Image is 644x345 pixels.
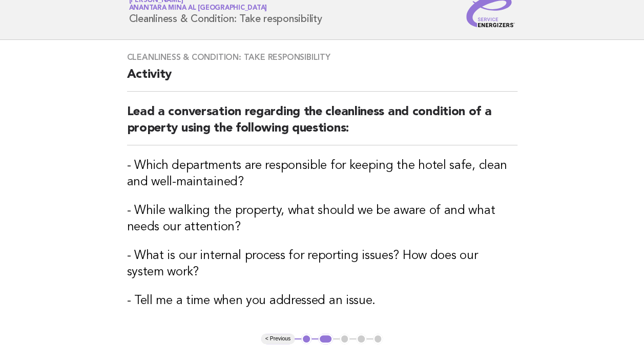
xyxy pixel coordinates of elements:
button: 2 [318,334,333,344]
span: Anantara Mina al [GEOGRAPHIC_DATA] [129,5,267,12]
h3: - While walking the property, what should we be aware of and what needs our attention? [127,203,517,235]
button: < Previous [261,334,295,344]
h3: - Tell me a time when you addressed an issue. [127,293,517,309]
h2: Lead a conversation regarding the cleanliness and condition of a property using the following que... [127,104,517,145]
h2: Activity [127,67,517,92]
h3: Cleanliness & Condition: Take responsibility [127,52,517,62]
h3: - Which departments are responsible for keeping the hotel safe, clean and well-maintained? [127,158,517,190]
h3: - What is our internal process for reporting issues? How does our system work? [127,248,517,281]
button: 1 [301,334,311,344]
